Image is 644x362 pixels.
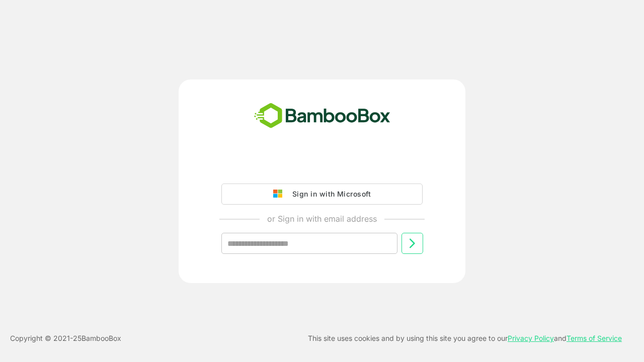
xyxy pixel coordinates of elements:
iframe: Sign in with Google Button [216,155,428,177]
p: or Sign in with email address [267,213,377,225]
img: google [273,190,287,199]
button: Sign in with Microsoft [221,184,423,205]
a: Privacy Policy [508,334,554,342]
p: This site uses cookies and by using this site you agree to our and [308,332,622,344]
img: bamboobox [249,100,396,133]
a: Terms of Service [567,334,622,342]
p: Copyright © 2021- 25 BambooBox [10,332,121,344]
div: Sign in with Microsoft [287,188,371,201]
